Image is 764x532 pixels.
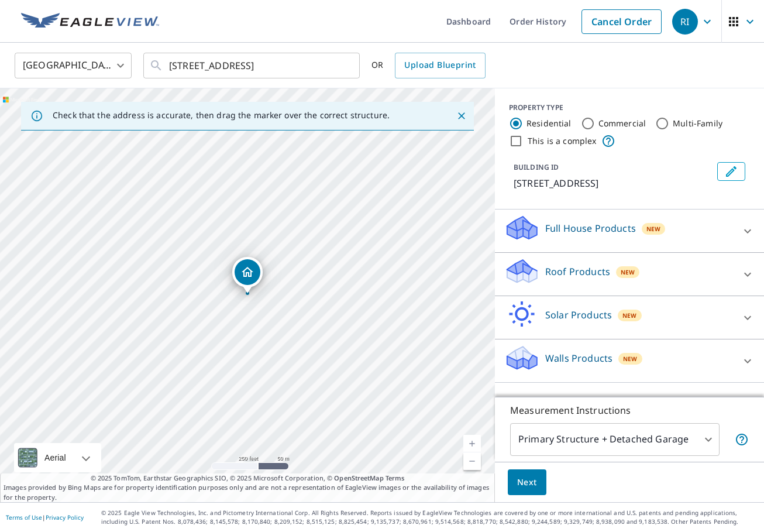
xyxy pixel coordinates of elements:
a: Terms of Use [6,513,42,521]
p: Walls Products [545,351,612,365]
a: Current Level 17, Zoom Out [463,452,481,470]
span: New [621,267,635,277]
label: Multi-Family [673,118,722,129]
label: This is a complex [528,135,597,147]
button: Edit building 1 [717,162,745,181]
span: New [623,354,637,363]
p: Roof Products [545,265,610,279]
p: Full House Products [545,221,636,235]
p: © 2025 Eagle View Technologies, Inc. and Pictometry International Corp. All Rights Reserved. Repo... [101,509,758,526]
img: EV Logo [21,13,159,30]
p: Measurement Instructions [510,403,749,417]
div: PROPERTY TYPE [509,102,750,113]
div: Full House ProductsNew [504,214,755,248]
button: Close [454,108,469,123]
p: | [6,514,84,521]
div: OR [371,53,486,78]
a: Cancel Order [581,9,662,34]
span: Next [517,475,537,490]
input: Search by address or latitude-longitude [169,49,336,82]
a: Upload Blueprint [395,53,485,78]
a: Current Level 17, Zoom In [463,435,481,452]
div: Primary Structure + Detached Garage [510,423,720,456]
div: Solar ProductsNew [504,301,755,334]
div: Walls ProductsNew [504,344,755,377]
p: Solar Products [545,308,612,322]
div: Roof ProductsNew [504,258,755,291]
span: Upload Blueprint [404,58,476,73]
button: Next [508,469,546,496]
div: Aerial [41,443,70,472]
p: [STREET_ADDRESS] [514,176,713,190]
div: [GEOGRAPHIC_DATA] [15,49,132,82]
p: Check that the address is accurate, then drag the marker over the correct structure. [53,110,390,121]
a: OpenStreetMap [334,473,383,482]
span: © 2025 TomTom, Earthstar Geographics SIO, © 2025 Microsoft Corporation, © [91,473,405,483]
span: New [622,311,636,320]
label: Residential [526,118,572,129]
span: New [646,224,660,234]
label: Commercial [598,118,646,129]
a: Terms [386,473,405,482]
a: Privacy Policy [46,513,84,521]
p: BUILDING ID [514,162,559,172]
div: RI [672,9,698,35]
span: Your report will include the primary structure and a detached garage if one exists. [735,433,749,447]
div: Dropped pin, building 1, Residential property, 7615 Memphis Arlington Rd Bartlett, TN 38135 [232,257,263,293]
div: Aerial [14,443,101,472]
